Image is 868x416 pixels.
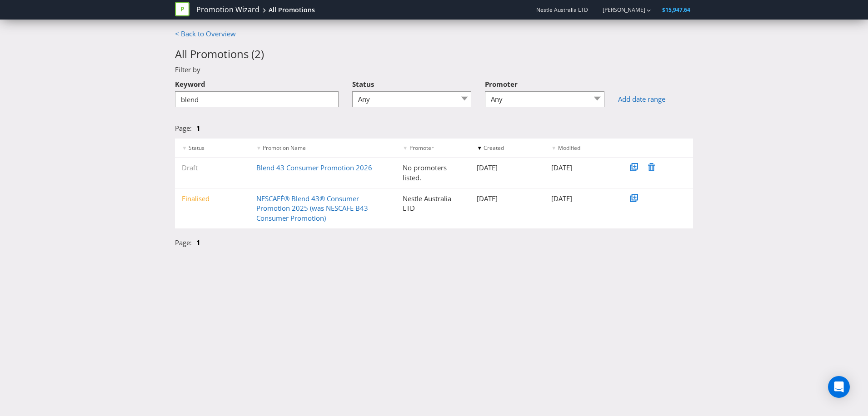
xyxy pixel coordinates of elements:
a: 1 [196,238,200,247]
a: 1 [196,124,200,133]
span: ▼ [256,144,262,152]
a: NESCAFÉ® Blend 43® Consumer Promotion 2025 (was NESCAFE B43 Consumer Promotion) [256,194,368,223]
span: ▼ [551,144,557,152]
div: Nestle Australia LTD [396,194,470,213]
span: Status [352,79,374,89]
div: Draft [175,163,249,173]
div: Filter by [168,65,700,74]
span: Modified [558,144,580,152]
div: [DATE] [544,163,619,173]
span: ▼ [403,144,408,152]
span: Created [484,144,504,152]
span: ▼ [182,144,187,152]
div: [DATE] [470,163,544,173]
a: Promotion Wizard [196,5,259,15]
div: Open Intercom Messenger [828,376,850,398]
div: All Promotions [269,5,315,15]
a: [PERSON_NAME] [594,6,645,14]
span: 2 [254,46,261,61]
span: $15,947.64 [662,6,690,14]
div: No promoters listed. [396,163,470,183]
a: Add date range [618,94,693,104]
div: [DATE] [544,194,619,203]
input: Filter promotions... [175,91,339,107]
span: ) [261,46,264,61]
label: Keyword [175,75,205,89]
span: Promotion Name [263,144,306,152]
span: Promoter [409,144,434,152]
a: < Back to Overview [175,29,236,38]
span: Status [189,144,205,152]
span: ▼ [477,144,482,152]
span: All Promotions ( [175,46,254,61]
span: Promoter [485,79,518,89]
span: Page: [175,124,192,133]
div: Finalised [175,194,249,203]
span: Page: [175,238,192,247]
a: Blend 43 Consumer Promotion 2026 [256,163,372,172]
span: Nestle Australia LTD [536,6,588,14]
div: [DATE] [470,194,544,203]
